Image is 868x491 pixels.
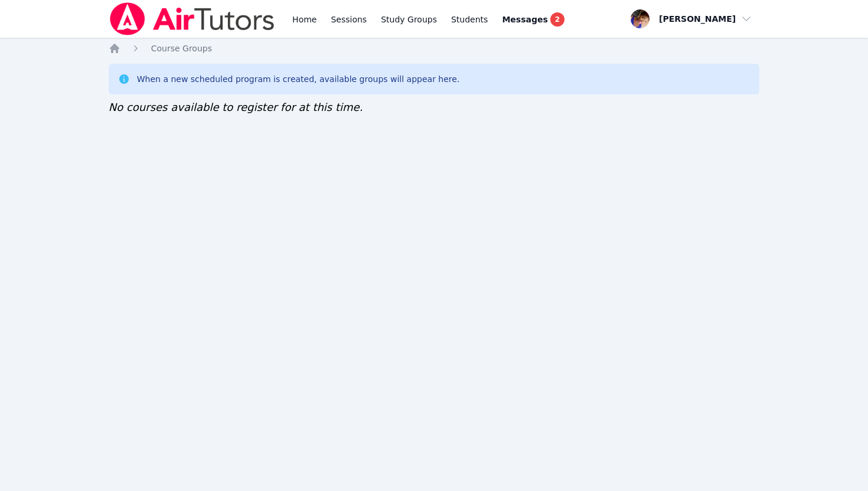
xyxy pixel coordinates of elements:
[109,101,363,113] span: No courses available to register for at this time.
[109,42,760,54] nav: Breadcrumb
[137,73,460,85] div: When a new scheduled program is created, available groups will appear here.
[502,14,547,25] span: Messages
[151,44,212,53] span: Course Groups
[550,12,564,27] span: 2
[151,42,212,54] a: Course Groups
[109,2,276,35] img: Air Tutors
